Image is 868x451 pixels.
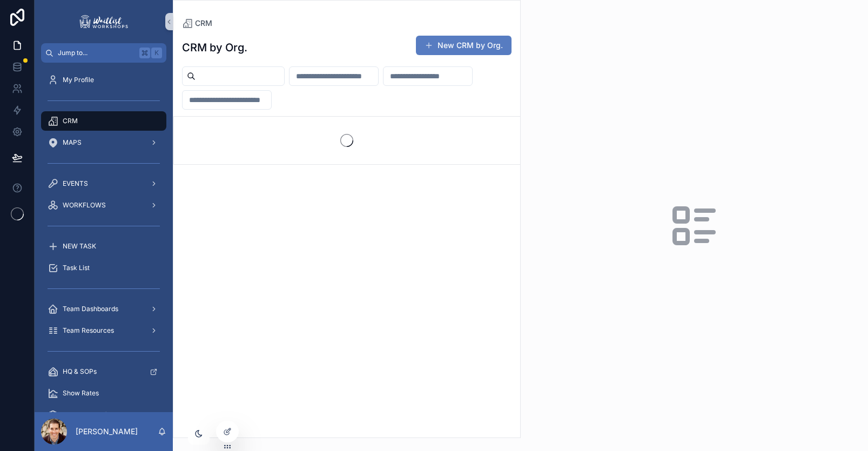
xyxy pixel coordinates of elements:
h1: CRM by Org. [182,40,247,55]
a: CRM [182,18,212,29]
a: EVENTS [41,174,166,193]
a: My Profile [41,70,166,90]
span: Task List [63,264,90,272]
span: NEW TASK [63,242,96,251]
span: Jump to... [58,49,135,57]
button: Jump to...K [41,43,166,63]
span: CRM [63,117,78,125]
span: My Profile [63,76,94,84]
span: Team Dashboards [63,305,118,313]
img: App logo [78,13,130,30]
span: CRM [195,18,212,29]
a: Task List [41,258,166,278]
a: NEW TASK [41,237,166,256]
span: MAPS [63,138,82,147]
span: Show Rates [63,389,99,398]
span: EVENTS [63,179,88,188]
a: Billing & Cashflow [41,405,166,425]
a: WORKFLOWS [41,196,166,215]
span: Billing & Cashflow [63,410,117,419]
a: CRM [41,111,166,131]
a: Show Rates [41,383,166,403]
a: MAPS [41,133,166,152]
p: [PERSON_NAME] [76,426,138,437]
a: Team Resources [41,321,166,340]
a: Team Dashboards [41,299,166,319]
span: WORKFLOWS [63,201,106,210]
button: New CRM by Org. [416,36,512,55]
div: scrollable content [35,63,173,412]
a: HQ & SOPs [41,362,166,381]
span: HQ & SOPs [63,367,97,376]
span: K [152,49,161,57]
span: Team Resources [63,326,114,335]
